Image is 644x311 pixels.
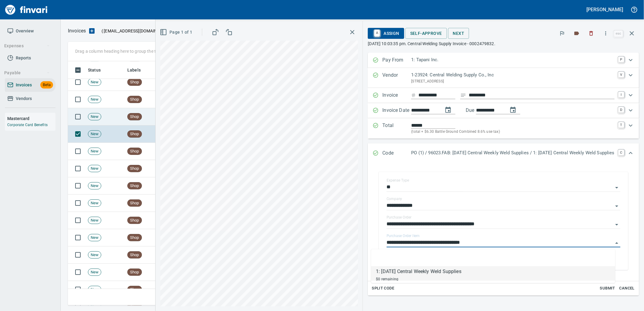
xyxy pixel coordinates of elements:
a: P [618,56,624,62]
label: Company [387,197,402,201]
p: Code [382,149,411,157]
button: Labels [570,27,583,40]
span: Next [453,30,465,37]
span: Shop [128,269,142,275]
a: D [618,107,624,113]
span: $0 remaining [376,277,398,281]
span: Shop [128,114,142,120]
button: Submit [598,284,617,293]
div: Expand [368,53,639,68]
a: T [618,122,624,128]
p: Total [382,122,411,135]
button: Page 1 of 1 [159,27,195,38]
a: Reports [5,51,55,65]
span: Shop [128,166,142,172]
span: Assign [373,28,399,38]
span: Vendors [16,95,32,102]
span: Shop [128,287,142,293]
span: New [88,97,101,102]
p: Invoice Date [382,107,411,115]
label: Expense Type [387,179,409,182]
a: I [618,92,624,98]
p: 1-23924: Central Welding Supply Co., Inc [411,72,615,79]
span: New [88,269,101,275]
div: Expand [368,143,639,163]
h6: Mastercard [7,115,55,122]
button: Flag [555,27,569,40]
div: Expand [368,103,639,118]
button: Split Code [370,284,396,293]
div: 1: [DATE] Central Weekly Weld Supplies [376,268,461,275]
span: Shop [128,218,142,223]
button: Open [612,220,621,229]
span: [EMAIL_ADDRESS][DOMAIN_NAME] [103,28,173,34]
button: change due date [506,103,520,117]
span: Status [88,66,109,74]
span: Shop [128,235,142,241]
a: V [618,72,624,78]
p: Drag a column heading here to group the table [75,48,164,54]
button: Expenses [2,40,52,52]
span: Shop [128,79,142,85]
button: Cancel [617,284,637,293]
span: Shop [128,149,142,154]
a: Corporate Card Benefits [7,123,48,127]
button: More [599,27,612,40]
a: Vendors [5,92,55,105]
span: New [88,235,101,241]
button: Open [612,202,621,210]
p: [DATE] 10:03:35 pm. Central Welding Supply Invoice - 0002479832. [368,41,639,47]
button: Payable [2,67,52,79]
div: Expand [368,88,639,103]
p: 1: Tapani Inc. [411,56,615,63]
p: Vendor [382,72,411,84]
span: Beta [40,82,53,89]
a: esc [614,30,623,37]
span: New [88,183,101,189]
span: Shop [128,200,142,206]
span: New [88,114,101,120]
span: Labels [127,66,149,74]
svg: Invoice description [460,92,466,98]
span: Payable [4,69,50,77]
p: PO (1) / 96023.FAB: [DATE] Central Weekly Weld Supplies / 1: [DATE] Central Weekly Weld Supplies [411,149,615,156]
span: Shop [128,97,142,102]
span: Submit [599,285,616,292]
a: InvoicesBeta [5,78,55,92]
span: New [88,218,101,223]
span: Status [88,66,101,74]
span: Split Code [372,285,394,292]
div: Expand [368,118,639,139]
a: C [618,149,624,155]
button: Close [612,239,621,247]
button: Self-Approve [405,28,447,39]
span: Self-Approve [410,30,442,37]
p: [STREET_ADDRESS] [411,79,615,85]
p: Invoice [382,92,411,99]
a: A [374,30,380,36]
button: Next [448,28,469,39]
span: New [88,252,101,258]
button: Discard [585,27,598,40]
nav: breadcrumb [68,27,86,35]
a: Finvari [4,2,49,17]
span: Labels [127,66,141,74]
span: Invoices [16,81,32,89]
p: Due [466,107,495,114]
a: Overview [5,24,55,38]
p: Invoices [68,27,86,35]
span: Close invoice [612,26,639,41]
button: Open [612,183,621,192]
span: Cancel [619,285,635,292]
p: Pay From [382,56,411,64]
button: Upload an Invoice [86,27,98,35]
span: Reports [16,54,31,62]
span: New [88,287,101,293]
p: ( ) [98,28,175,34]
p: (total + $6.30 Battle Ground Combined 8.6% use tax) [411,129,615,135]
label: Purchase Order Item [387,234,420,238]
span: Shop [128,131,142,137]
span: Shop [128,252,142,258]
span: Shop [128,183,142,189]
span: New [88,166,101,172]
